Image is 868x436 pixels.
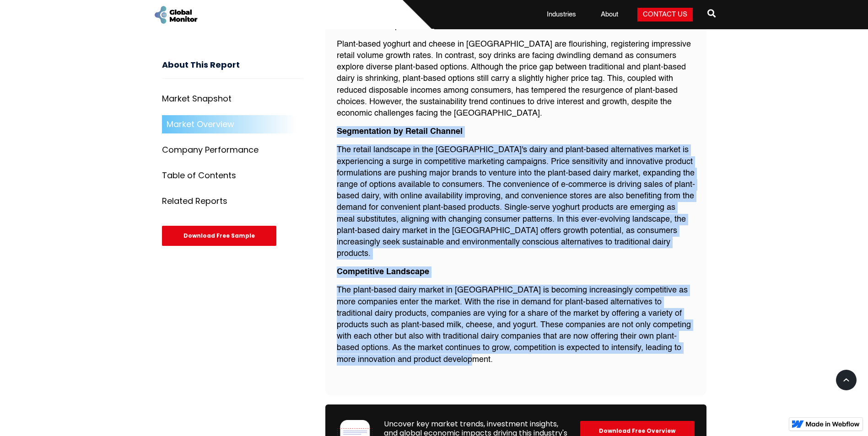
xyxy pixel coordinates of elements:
[337,144,695,260] p: The retail landscape in the [GEOGRAPHIC_DATA]'s dairy and plant-based alternatives market is expe...
[337,39,695,119] p: Plant-based yoghurt and cheese in [GEOGRAPHIC_DATA] are flourishing, registering impressive retai...
[637,8,693,21] a: Contact Us
[162,197,227,206] div: Related Reports
[337,285,695,365] p: The plant-based dairy market in [GEOGRAPHIC_DATA] is becoming increasingly competitive as more co...
[337,268,429,276] strong: Competitive Landscape
[337,128,463,136] strong: Segmentation by Retail Channel
[167,120,234,129] div: Market Overview
[162,226,276,246] div: Download Free Sample
[162,171,236,181] div: Table of Contents
[707,7,716,20] span: 
[162,116,303,134] a: Market Overview
[162,90,303,108] a: Market Snapshot
[707,5,716,24] a: 
[162,146,259,155] div: Company Performance
[806,421,860,427] img: Made in Webflow
[162,60,303,79] h3: About This Report
[162,141,303,160] a: Company Performance
[595,10,624,19] a: About
[541,10,582,19] a: Industries
[162,95,232,104] div: Market Snapshot
[153,5,199,25] a: home
[162,192,303,211] a: Related Reports
[162,167,303,185] a: Table of Contents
